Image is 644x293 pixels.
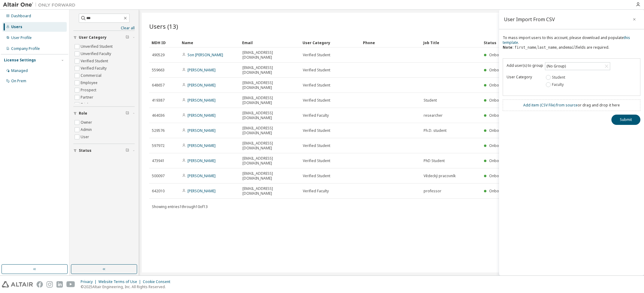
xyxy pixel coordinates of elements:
[79,35,107,40] span: User Category
[552,81,565,88] label: Faculty
[242,186,297,196] span: [EMAIL_ADDRESS][DOMAIN_NAME]
[489,113,510,118] span: Onboarded
[37,281,43,288] img: facebook.svg
[152,98,165,103] span: 419387
[303,158,330,163] span: Verified Student
[126,148,129,153] span: Clear filter
[56,281,63,288] img: linkedin.svg
[187,52,223,57] a: Son [PERSON_NAME]
[152,53,165,57] span: 490529
[187,173,216,178] a: [PERSON_NAME]
[149,22,178,31] span: Users (13)
[81,119,93,126] label: Owner
[152,174,165,178] span: 500097
[303,143,330,148] span: Verified Student
[81,101,89,108] label: Trial
[187,83,216,88] a: [PERSON_NAME]
[11,35,32,40] div: User Profile
[303,113,329,118] span: Verified Faculty
[187,143,216,148] a: [PERSON_NAME]
[489,52,510,57] span: Onboarded
[242,50,297,60] span: [EMAIL_ADDRESS][DOMAIN_NAME]
[303,68,330,73] span: Verified Student
[187,128,216,133] a: [PERSON_NAME]
[507,75,543,88] div: User Category
[503,35,630,45] a: this template
[81,72,103,79] label: Commercial
[303,53,330,57] span: Verified Student
[489,67,510,73] span: Onboarded
[489,83,510,88] span: Onboarded
[565,45,576,50] code: email
[152,189,165,194] span: 642010
[79,111,87,116] span: Role
[489,158,510,163] span: Onboarded
[81,94,95,101] label: Partner
[545,63,610,70] div: (No Group)
[187,158,216,163] a: [PERSON_NAME]
[152,128,165,133] span: 529576
[182,38,237,47] div: Name
[424,158,445,163] span: PhD Student
[11,14,31,18] div: Dashboard
[242,141,297,151] span: [EMAIL_ADDRESS][DOMAIN_NAME]
[303,38,358,47] div: User Category
[523,103,578,108] a: Add item ( CSV File ) from source
[424,113,443,118] span: researcher
[303,98,330,103] span: Verified Student
[81,50,112,57] label: Unverified Faculty
[242,65,297,75] span: [EMAIL_ADDRESS][DOMAIN_NAME]
[424,128,447,133] span: Ph.D. student
[187,113,216,118] a: [PERSON_NAME]
[489,98,510,103] span: Onboarded
[303,83,330,88] span: Verified Student
[424,174,456,178] span: Vědecký pracovník
[73,31,135,44] button: User Category
[242,38,298,47] div: Email
[81,126,93,133] label: Admin
[242,111,297,120] span: [EMAIL_ADDRESS][DOMAIN_NAME]
[81,133,90,141] label: User
[489,128,510,133] span: Onboarded
[489,143,510,148] span: Onboarded
[424,98,437,103] span: Student
[152,143,165,148] span: 597972
[363,38,418,47] div: Phone
[81,43,114,50] label: Unverified Student
[73,26,135,31] a: Clear all
[143,279,174,284] div: Cookie Consent
[187,98,216,103] a: [PERSON_NAME]
[242,80,297,90] span: [EMAIL_ADDRESS][DOMAIN_NAME]
[11,68,28,73] div: Managed
[187,67,216,73] a: [PERSON_NAME]
[81,57,109,65] label: Verified Student
[81,284,174,289] p: © 2025 Altair Engineering, Inc. All Rights Reserved.
[73,144,135,157] button: Status
[98,279,143,284] div: Website Terms of Use
[484,38,598,47] div: Status
[489,173,510,178] span: Onboarded
[489,188,510,194] span: Onboarded
[552,74,566,81] label: Student
[546,63,567,70] div: (No Group)
[152,83,165,88] span: 648657
[81,79,99,86] label: Employee
[11,79,26,83] div: On Prem
[81,86,98,94] label: Prospect
[503,45,514,50] b: Note:
[152,113,165,118] span: 464036
[537,45,557,50] code: last_name
[242,96,297,105] span: [EMAIL_ADDRESS][DOMAIN_NAME]
[11,24,22,29] div: Users
[242,156,297,166] span: [EMAIL_ADDRESS][DOMAIN_NAME]
[66,281,75,288] img: youtube.svg
[504,17,555,22] div: User Import From CSV
[187,188,216,194] a: [PERSON_NAME]
[152,38,177,47] div: MDH ID
[503,35,640,55] div: To mass import users to this account, please download and populate . , , and fields are required.
[126,35,129,40] span: Clear filter
[523,103,620,108] div: or drag and drop it here
[126,111,129,116] span: Clear filter
[152,158,165,163] span: 473941
[242,171,297,181] span: [EMAIL_ADDRESS][DOMAIN_NAME]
